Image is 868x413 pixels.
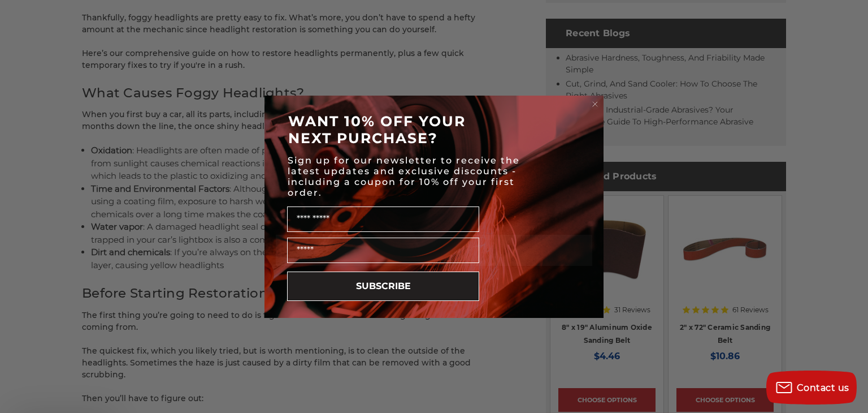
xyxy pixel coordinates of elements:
button: Close dialog [589,98,601,110]
button: Contact us [766,371,857,405]
input: Email [287,238,479,263]
span: WANT 10% OFF YOUR NEXT PURCHASE? [288,113,466,147]
span: Contact us [797,382,849,393]
span: Sign up for our newsletter to receive the latest updates and exclusive discounts - including a co... [288,155,520,198]
button: SUBSCRIBE [287,272,479,301]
